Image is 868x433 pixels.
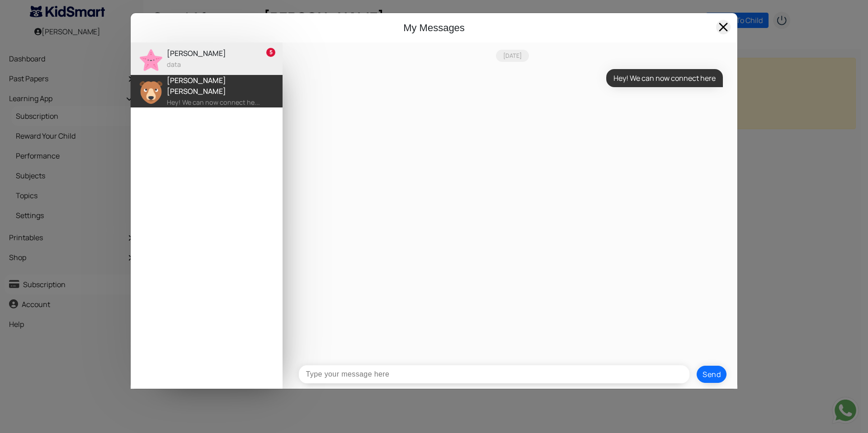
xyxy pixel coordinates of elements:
div: Hey! We can now connect he... [167,98,283,107]
div: data [167,60,283,70]
div: 5 [266,48,275,57]
div: [PERSON_NAME] [PERSON_NAME] [167,75,283,97]
img: bear.png [140,81,162,104]
div: Hey! We can now connect here [606,69,723,87]
div: [DATE] [496,50,529,62]
input: Type your message here [299,365,690,383]
button: Send [697,366,726,383]
h4: My Messages [138,20,730,35]
img: starfish.png [140,49,162,71]
div: [PERSON_NAME] [167,48,283,59]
